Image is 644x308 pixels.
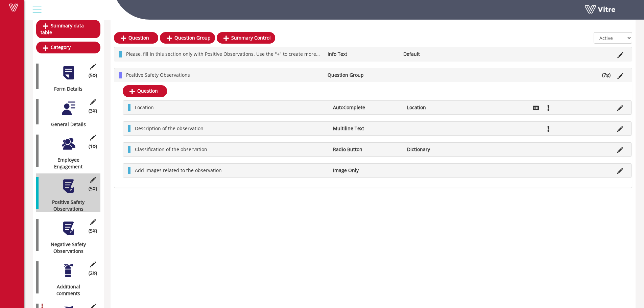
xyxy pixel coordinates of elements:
[89,270,97,277] span: (2 )
[36,121,95,128] div: General Details
[404,146,478,153] li: Dictionary
[599,72,614,78] li: (7 )
[89,108,97,114] span: (3 )
[89,143,97,150] span: (1 )
[330,104,404,111] li: AutoComplete
[36,241,95,255] div: Negative Safety Observations
[324,72,400,78] li: Question Group
[324,51,400,57] li: Info Text
[135,167,222,173] span: Add images related to the observation
[160,32,215,44] a: Question Group
[36,42,100,53] a: Category
[135,146,207,152] span: Classification of the observation
[114,32,158,44] a: Question
[89,72,97,79] span: (5 )
[89,185,97,192] span: (5 )
[123,85,167,97] a: Question
[404,104,478,111] li: Location
[36,283,95,297] div: Additional comments
[400,51,476,57] li: Default
[36,20,100,38] a: Summary data table
[135,125,204,132] span: Description of the observation
[330,125,404,132] li: Multiline Text
[126,51,378,57] span: Please, fill in this section only with Positive Observations. Use the "+" to create more observat...
[330,167,404,174] li: Image Only
[135,104,154,111] span: Location
[36,199,95,212] div: Positive Safety Observations
[36,157,95,170] div: Employee Engagement
[126,72,190,78] span: Positive Safety Observations
[217,32,275,44] a: Summary Control
[330,146,404,153] li: Radio Button
[36,86,95,92] div: Form Details
[89,228,97,234] span: (5 )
